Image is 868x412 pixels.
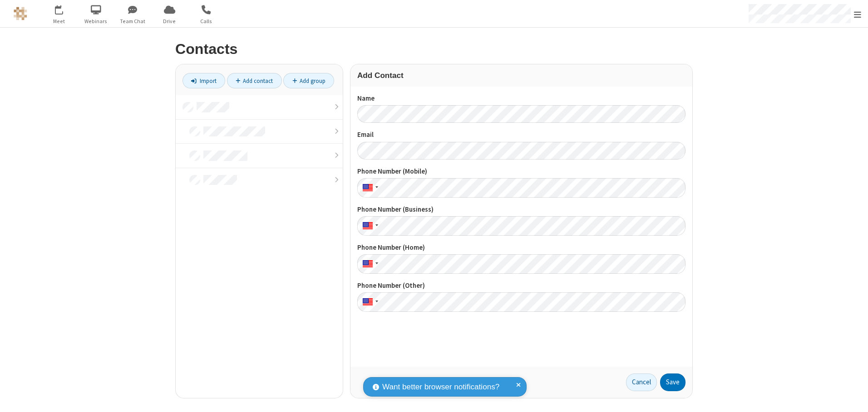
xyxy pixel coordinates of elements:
[153,17,187,25] span: Drive
[42,17,76,25] span: Meet
[175,41,693,57] h2: Contacts
[660,373,686,392] button: Save
[283,73,334,88] a: Add group
[357,93,686,104] label: Name
[382,381,499,393] span: Want better browser notifications?
[357,254,381,274] div: United States: + 1
[357,166,686,177] label: Phone Number (Mobile)
[357,216,381,236] div: United States: + 1
[357,178,381,198] div: United States: + 1
[357,292,381,312] div: United States: + 1
[357,242,686,253] label: Phone Number (Home)
[14,7,27,20] img: QA Selenium DO NOT DELETE OR CHANGE
[116,17,150,25] span: Team Chat
[227,73,282,88] a: Add contact
[79,17,113,25] span: Webinars
[626,373,657,392] a: Cancel
[357,281,686,291] label: Phone Number (Other)
[61,5,67,12] div: 9
[182,73,225,88] a: Import
[189,17,223,25] span: Calls
[357,130,686,140] label: Email
[357,204,686,215] label: Phone Number (Business)
[357,71,686,80] h3: Add Contact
